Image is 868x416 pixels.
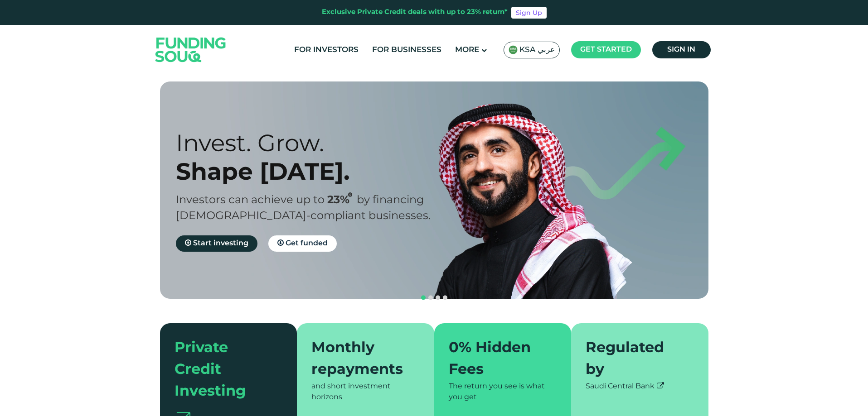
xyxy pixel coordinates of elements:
[370,43,444,57] a: For Businesses
[519,45,555,55] span: KSA عربي
[176,157,450,186] div: Shape [DATE].
[652,41,711,58] a: Sign in
[322,7,508,18] div: Exclusive Private Credit deals with up to 23% return*
[311,381,420,403] div: and short investment horizons
[176,235,257,252] a: Start investing
[327,195,357,206] span: 23%
[146,27,235,72] img: Logo
[348,192,352,197] i: 23% IRR (expected) ~ 15% Net yield (expected)
[511,7,547,19] a: Sign Up
[176,195,325,206] span: Investors can achieve up to
[441,294,449,301] button: navigation
[449,381,557,403] div: The return you see is what you get
[427,294,434,301] button: navigation
[580,46,632,53] span: Get started
[449,338,546,381] div: 0% Hidden Fees
[286,240,328,247] span: Get funded
[420,294,427,301] button: navigation
[176,129,450,157] div: Invest. Grow.
[586,381,694,392] div: Saudi Central Bank
[586,338,683,381] div: Regulated by
[509,45,518,54] img: SA Flag
[268,235,337,252] a: Get funded
[455,46,479,54] span: More
[311,338,409,381] div: Monthly repayments
[434,294,441,301] button: navigation
[292,43,361,57] a: For Investors
[193,240,248,247] span: Start investing
[667,46,695,53] span: Sign in
[175,338,272,403] div: Private Credit Investing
